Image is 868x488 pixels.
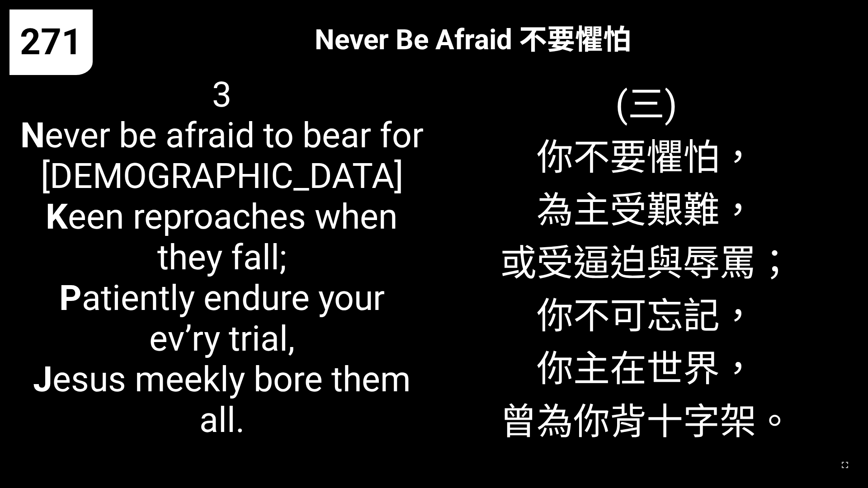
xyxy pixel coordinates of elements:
span: Never Be Afraid 不要懼怕 [315,17,631,57]
b: N [20,115,45,156]
b: K [46,197,68,237]
span: 271 [20,21,82,63]
b: J [33,359,52,400]
span: 3 ever be afraid to bear for [DEMOGRAPHIC_DATA] een reproaches when they fall; atiently endure yo... [19,75,425,441]
b: P [59,278,82,319]
span: (三) 你不要懼怕， 為主受艱難， 或受逼迫與辱罵； 你不可忘記， 你主在世界， 曾為你背十字架。 [500,75,793,445]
